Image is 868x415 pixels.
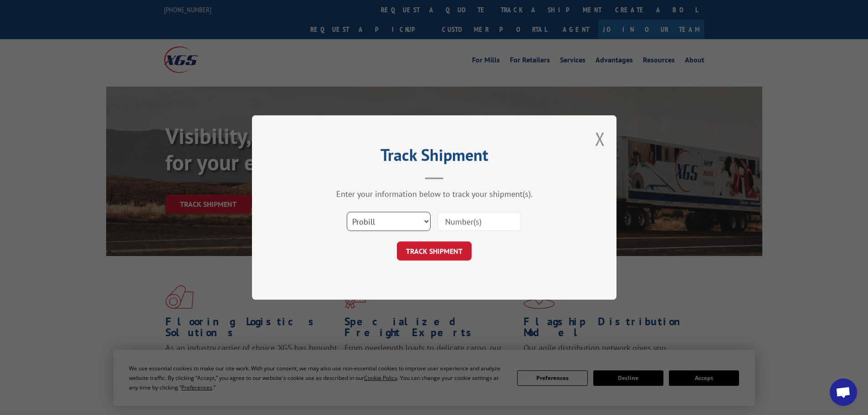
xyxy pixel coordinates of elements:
[397,241,472,261] button: TRACK SHIPMENT
[298,189,571,199] div: Enter your information below to track your shipment(s).
[830,379,857,406] div: Open chat
[437,212,521,231] input: Number(s)
[298,149,571,166] h2: Track Shipment
[595,127,605,151] button: Close modal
